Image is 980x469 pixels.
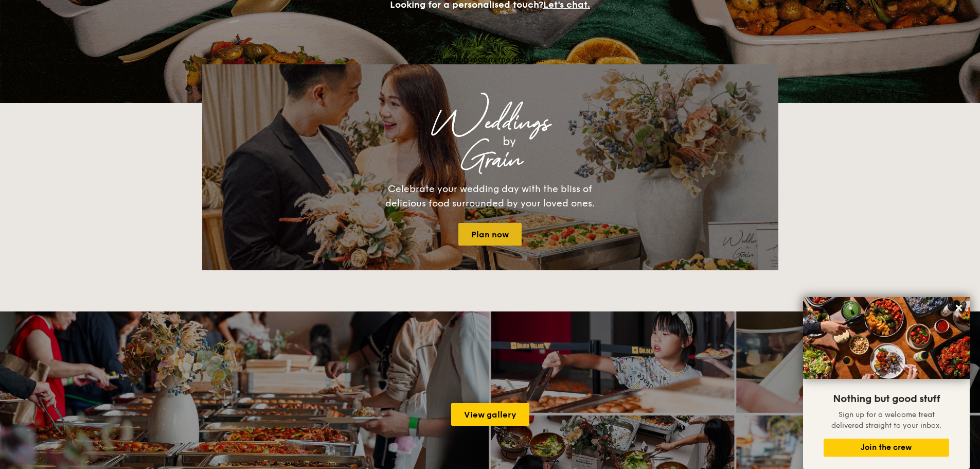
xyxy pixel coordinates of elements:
div: Celebrate your wedding day with the bliss of delicious food surrounded by your loved ones. [375,182,606,211]
div: Weddings [293,114,688,132]
a: Plan now [458,223,522,246]
a: View gallery [451,403,529,426]
div: Grain [293,151,688,169]
span: Nothing but good stuff [833,393,940,405]
button: Close [951,300,967,316]
span: Sign up for a welcome treat delivered straight to your inbox. [831,410,941,430]
button: Join the crew [824,439,949,457]
img: DSC07876-Edit02-Large.jpeg [803,297,970,379]
div: Loading menus magically... [202,55,778,64]
div: by [331,132,688,151]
